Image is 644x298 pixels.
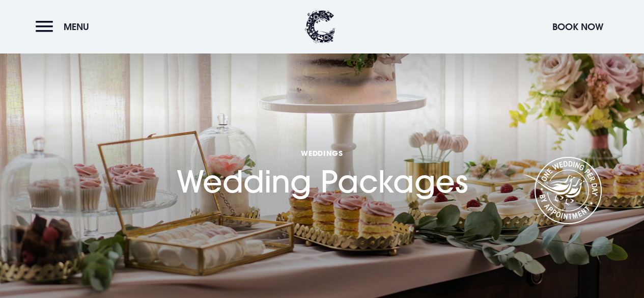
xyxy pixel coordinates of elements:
button: Book Now [547,16,608,38]
span: Weddings [177,148,468,158]
h1: Wedding Packages [177,111,468,200]
img: Clandeboye Lodge [305,10,335,43]
span: Menu [64,21,89,33]
button: Menu [36,16,94,38]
